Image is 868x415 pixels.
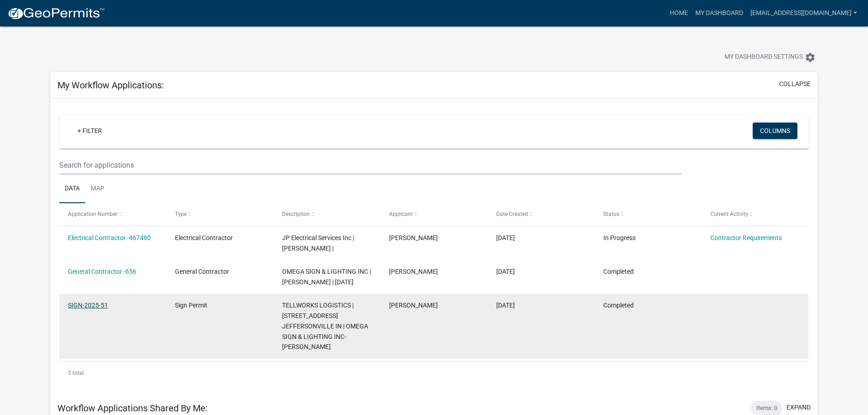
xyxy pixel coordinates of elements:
[747,5,861,22] a: [EMAIL_ADDRESS][DOMAIN_NAME]
[717,48,823,66] button: My Dashboard Settingssettings
[603,268,634,275] span: Completed
[57,403,208,414] h5: Workflow Applications Shared By Me:
[666,5,692,22] a: Home
[496,211,528,217] span: Date Created
[753,123,797,139] button: Columns
[59,174,85,204] a: Data
[389,211,413,217] span: Applicant
[805,52,816,63] i: settings
[710,211,748,217] span: Current Activity
[701,203,808,225] datatable-header-cell: Current Activity
[779,79,811,89] button: collapse
[496,302,515,309] span: 07/22/2025
[59,156,681,174] input: Search for applications
[710,234,782,241] a: Contractor Requirements
[175,211,187,217] span: Type
[85,174,110,204] a: Map
[380,203,488,225] datatable-header-cell: Applicant
[389,268,438,275] span: CARMELA MENNA
[50,99,818,394] div: collapse
[59,362,809,384] div: 3 total
[724,52,803,63] span: My Dashboard Settings
[603,302,634,309] span: Completed
[175,268,229,275] span: General Contractor
[594,203,701,225] datatable-header-cell: Status
[488,203,595,225] datatable-header-cell: Date Created
[282,211,310,217] span: Description
[282,302,368,350] span: TELLWORKS LOGISTICS | 250 HILTON DR. JEFFERSONVILLE IN | OMEGA SIGN & LIGHTING INC- Leslie McCracken
[68,302,108,309] a: SIGN-2025-51
[68,268,136,275] a: General Contractor -656
[70,123,109,139] a: + Filter
[603,234,636,241] span: In Progress
[57,80,164,91] h5: My Workflow Applications:
[786,403,811,412] button: expand
[389,302,438,309] span: CARMELA MENNA
[692,5,747,22] a: My Dashboard
[603,211,619,217] span: Status
[59,203,166,225] datatable-header-cell: Application Number
[175,234,233,241] span: Electrical Contractor
[68,211,118,217] span: Application Number
[496,268,515,275] span: 08/05/2025
[273,203,380,225] datatable-header-cell: Description
[282,234,354,252] span: JP Electrical Services Inc | Pawel Janiszewski |
[496,234,515,241] span: 08/21/2025
[175,302,207,309] span: Sign Permit
[68,234,151,241] a: Electrical Contractor -467480
[282,268,371,286] span: OMEGA SIGN & LIGHTING INC | CARMELA MENNA | 12/31/2025
[166,203,273,225] datatable-header-cell: Type
[389,234,438,241] span: CARMELA MENNA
